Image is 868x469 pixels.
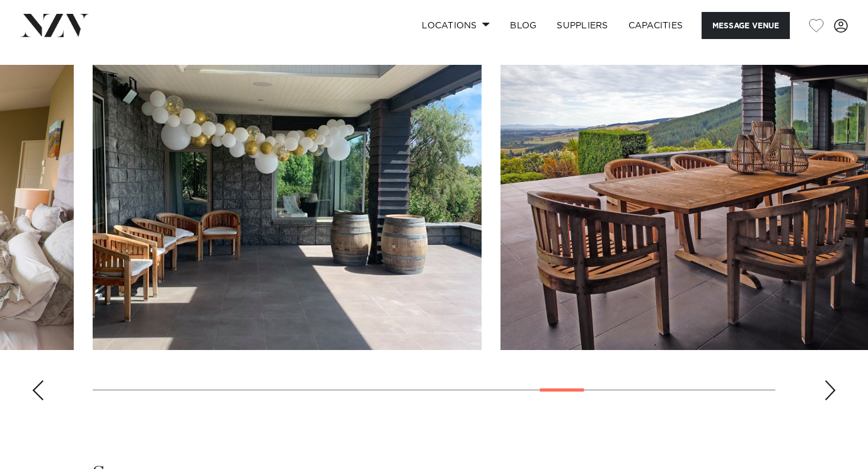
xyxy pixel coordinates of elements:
[702,12,790,39] button: Message Venue
[618,12,693,39] a: Capacities
[20,14,89,37] img: nzv-logo.png
[93,65,482,350] swiper-slide: 18 / 26
[547,12,618,39] a: SUPPLIERS
[412,12,500,39] a: Locations
[500,12,547,39] a: BLOG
